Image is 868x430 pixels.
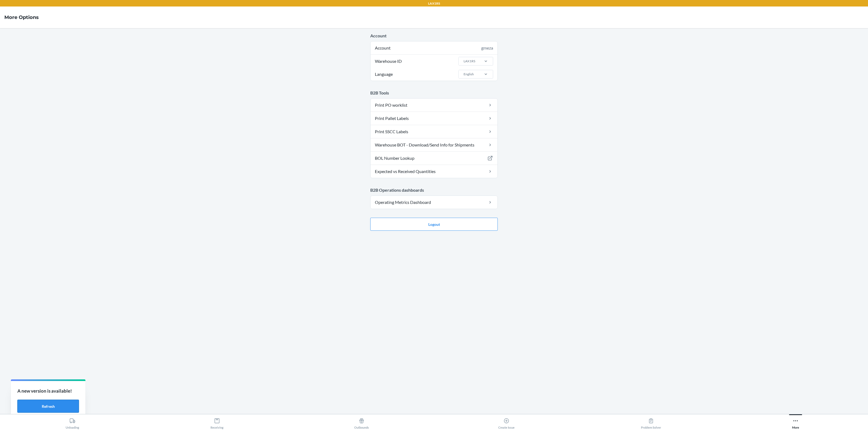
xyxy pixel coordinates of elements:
button: Refresh [17,400,79,413]
a: Print Pallet Labels [371,112,497,125]
p: A new version is available! [17,387,79,395]
a: Print PO worklist [371,99,497,112]
a: Operating Metrics Dashboard [371,196,497,209]
p: B2B Tools [370,90,498,96]
div: gmeza [481,45,493,51]
p: Account [370,32,498,39]
div: LAX1RS [464,59,475,64]
button: Receiving [145,414,289,429]
div: More [792,416,799,429]
p: B2B Operations dashboards [370,187,498,193]
button: Outbounds [289,414,434,429]
a: BOL Number Lookup [371,152,497,165]
div: English [464,72,474,77]
span: Language [374,68,394,81]
div: Receiving [210,416,224,429]
div: Outbounds [354,416,369,429]
h4: More Options [4,14,39,21]
button: Create Issue [434,414,579,429]
button: More [723,414,868,429]
div: Account [371,41,497,54]
a: Print SSCC Labels [371,125,497,138]
div: Unloading [66,416,79,429]
div: Problem Solver [641,416,661,429]
span: Warehouse ID [374,55,403,68]
button: Logout [370,218,498,231]
button: Problem Solver [579,414,723,429]
div: Create Issue [498,416,515,429]
a: Warehouse BOT - Download/Send Info for Shipments [371,138,497,151]
p: LAX1RS [428,1,440,6]
a: Expected vs Received Quantities [371,165,497,178]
